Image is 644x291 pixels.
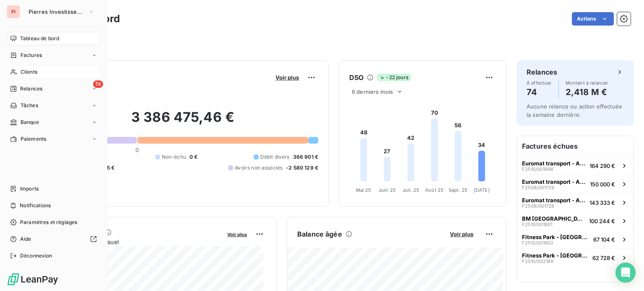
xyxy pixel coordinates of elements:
[522,160,586,167] span: Euromat transport - Athis Mons (Bai
[517,136,634,156] h6: Factures échues
[450,231,473,237] span: Voir plus
[135,147,139,153] span: 0
[589,162,615,169] span: 164 290 €
[20,252,52,260] span: Déconnexion
[297,229,342,239] h6: Balance âgée
[572,12,614,26] button: Actions
[517,211,634,230] button: BM [GEOGRAPHIC_DATA]F2510/001881100 244 €
[93,80,103,88] span: 74
[522,197,586,203] span: Euromat transport - Athis Mons (Bai
[29,8,85,15] span: Pierres Investissement
[522,222,552,227] span: F2510/001881
[47,109,318,134] h2: 3 386 475,46 €
[522,185,554,190] span: F2508/001729
[7,232,100,246] a: Aide
[286,164,318,172] span: -2 580 129 €
[566,80,608,85] span: Montant à relancer
[522,178,587,185] span: Euromat transport - Athis Mons (Bai
[522,252,589,259] span: Fitness Park - [GEOGRAPHIC_DATA]
[449,187,467,193] tspan: Sept. 25
[522,234,590,240] span: Fitness Park - [GEOGRAPHIC_DATA]
[235,164,283,172] span: Avoirs non associés
[522,259,553,264] span: F2510/002189
[352,88,393,95] span: 6 derniers mois
[349,72,364,82] h6: DSO
[474,187,490,193] tspan: [DATE]
[590,181,615,188] span: 150 000 €
[162,153,186,161] span: Non-échu
[379,187,396,193] tspan: Juin 25
[447,230,476,238] button: Voir plus
[21,102,38,109] span: Tâches
[377,74,410,81] span: -22 jours
[21,135,46,143] span: Paiements
[593,236,615,243] span: 67 104 €
[7,273,59,286] img: Logo LeanPay
[20,185,39,193] span: Imports
[566,85,608,99] h4: 2,418 M €
[225,230,249,238] button: Voir plus
[20,235,31,243] span: Aide
[592,255,615,261] span: 62 728 €
[260,153,290,161] span: Débit divers
[615,263,636,283] div: Open Intercom Messenger
[517,193,634,211] button: Euromat transport - Athis Mons (BaiF2508/001728143 333 €
[517,175,634,193] button: Euromat transport - Athis Mons (BaiF2508/001729150 000 €
[527,103,622,118] span: Aucune relance ou action effectuée la semaine dernière.
[589,199,615,206] span: 143 333 €
[517,230,634,248] button: Fitness Park - [GEOGRAPHIC_DATA]F2510/00190267 104 €
[517,156,634,175] button: Euromat transport - Athis Mons (BaiF2510/001898164 290 €
[517,248,634,267] button: Fitness Park - [GEOGRAPHIC_DATA]F2510/00218962 728 €
[47,237,221,246] span: Chiffre d'affaires mensuel
[522,215,586,222] span: BM [GEOGRAPHIC_DATA]
[275,74,299,81] span: Voir plus
[522,240,553,245] span: F2510/001902
[190,153,197,161] span: 0 €
[522,203,554,209] span: F2508/001728
[21,118,39,126] span: Banque
[589,218,615,224] span: 100 244 €
[527,67,557,77] h6: Relances
[20,35,59,42] span: Tableau de bord
[522,167,553,172] span: F2510/001898
[273,74,301,81] button: Voir plus
[527,85,552,99] h4: 74
[402,187,419,193] tspan: Juil. 25
[21,68,37,76] span: Clients
[293,153,318,161] span: 366 901 €
[227,232,247,237] span: Voir plus
[20,202,51,209] span: Notifications
[425,187,444,193] tspan: Août 25
[20,85,42,93] span: Relances
[356,187,371,193] tspan: Mai 25
[20,219,77,226] span: Paramètres et réglages
[7,5,20,18] div: PI
[21,52,42,59] span: Factures
[527,80,552,85] span: À effectuer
